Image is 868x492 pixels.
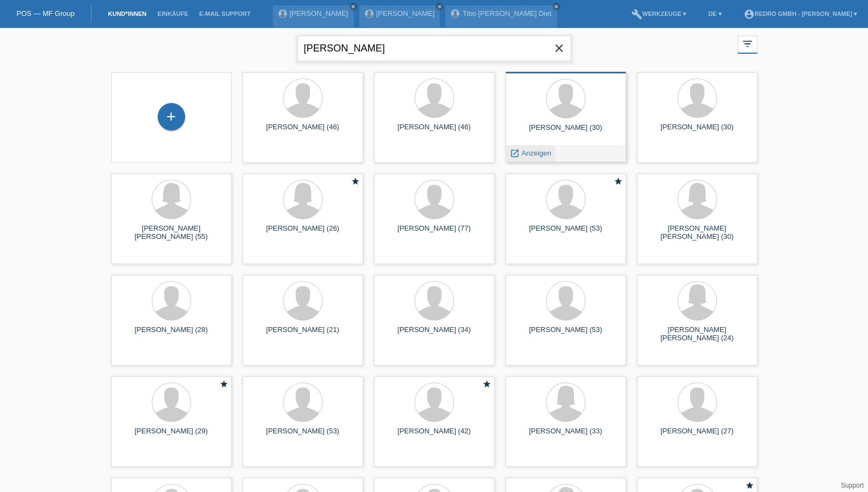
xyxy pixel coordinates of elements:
i: star [482,380,491,388]
a: close [435,3,443,10]
i: close [350,4,356,9]
div: [PERSON_NAME] (53) [514,325,617,343]
a: E-Mail Support [194,10,256,17]
i: build [631,9,642,20]
i: launch [510,148,520,158]
div: [PERSON_NAME] (26) [251,224,354,242]
div: Kund*in hinzufügen [158,107,185,126]
a: [PERSON_NAME] [376,9,435,18]
a: close [553,3,560,10]
a: Kund*innen [102,10,152,17]
i: star [220,380,228,388]
a: [PERSON_NAME] [290,9,348,18]
div: [PERSON_NAME] (28) [120,325,223,343]
i: close [553,42,566,55]
div: [PERSON_NAME] (46) [383,123,486,140]
div: [PERSON_NAME] (42) [383,427,486,444]
a: DE ▾ [703,10,727,17]
a: Support [841,482,864,489]
i: filter_list [741,38,754,50]
div: [PERSON_NAME] (30) [646,123,749,140]
div: [PERSON_NAME] (46) [251,123,354,140]
a: Tibo [PERSON_NAME] Diet [462,9,551,18]
div: [PERSON_NAME] (53) [251,427,354,444]
i: close [436,4,442,9]
span: Anzeigen [521,149,551,157]
div: [PERSON_NAME] (27) [646,427,749,444]
i: star [614,177,623,186]
a: close [349,3,357,10]
input: Suche... [297,36,571,61]
a: POS — MF Group [16,9,74,18]
div: [PERSON_NAME] (33) [514,427,617,444]
div: [PERSON_NAME] (21) [251,325,354,343]
a: buildWerkzeuge ▾ [626,10,692,17]
div: [PERSON_NAME] (77) [383,224,486,242]
i: star [745,481,754,490]
div: [PERSON_NAME] [PERSON_NAME] (24) [646,325,749,343]
div: [PERSON_NAME] [PERSON_NAME] (55) [120,224,223,242]
a: launch Anzeigen [510,149,551,157]
div: [PERSON_NAME] (53) [514,224,617,242]
div: [PERSON_NAME] (29) [120,427,223,444]
i: account_circle [743,9,754,20]
a: Einkäufe [152,10,193,17]
div: [PERSON_NAME] (34) [383,325,486,343]
i: close [554,4,559,9]
a: account_circleRedro GmbH - [PERSON_NAME] ▾ [738,10,863,17]
i: star [351,177,360,186]
div: [PERSON_NAME] [PERSON_NAME] (30) [646,224,749,242]
div: [PERSON_NAME] (30) [514,123,617,141]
